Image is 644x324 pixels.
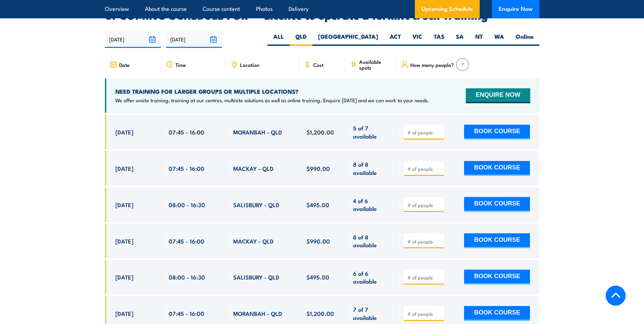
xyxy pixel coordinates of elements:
[115,237,133,245] span: [DATE]
[470,33,489,46] label: NT
[176,62,186,68] span: Time
[268,33,290,46] label: ALL
[466,88,530,103] button: ENQUIRE NOW
[359,59,391,70] span: Available spots
[233,309,282,317] span: MORANBAH - QLD
[464,161,530,176] button: BOOK COURSE
[169,309,204,317] span: 07:45 - 16:00
[307,309,334,317] span: $1,200.00
[169,164,204,172] span: 07:45 - 16:00
[464,125,530,140] button: BOOK COURSE
[115,88,429,95] h4: NEED TRAINING FOR LARGER GROUPS OR MULTIPLE LOCATIONS?
[169,201,205,209] span: 08:00 - 16:30
[407,202,441,209] input: # of people
[233,201,279,209] span: SALISBURY - QLD
[307,273,329,281] span: $495.00
[353,305,389,321] span: 7 of 7 available
[353,197,389,213] span: 4 of 6 available
[307,128,334,136] span: $1,200.00
[464,233,530,248] button: BOOK COURSE
[510,33,539,46] label: Online
[407,165,441,172] input: # of people
[407,33,428,46] label: VIC
[464,270,530,285] button: BOOK COURSE
[169,273,205,281] span: 08:00 - 16:30
[115,309,133,317] span: [DATE]
[105,31,161,48] input: From date
[115,273,133,281] span: [DATE]
[115,128,133,136] span: [DATE]
[407,310,441,317] input: # of people
[353,124,389,140] span: 5 of 7 available
[233,128,282,136] span: MORANBAH - QLD
[166,31,222,48] input: To date
[464,306,530,321] button: BOOK COURSE
[307,164,330,172] span: $990.00
[428,33,450,46] label: TAS
[105,10,539,20] h2: UPCOMING SCHEDULE FOR - "Licence to operate a forklift truck Training"
[410,62,454,68] span: How many people?
[313,62,324,68] span: Cost
[169,128,204,136] span: 07:45 - 16:00
[233,273,279,281] span: SALISBURY - QLD
[464,197,530,212] button: BOOK COURSE
[353,269,389,285] span: 6 of 6 available
[407,238,441,245] input: # of people
[233,164,274,172] span: MACKAY - QLD
[115,201,133,209] span: [DATE]
[312,33,384,46] label: [GEOGRAPHIC_DATA]
[407,129,441,136] input: # of people
[233,237,274,245] span: MACKAY - QLD
[489,33,510,46] label: WA
[119,62,130,68] span: Date
[115,97,429,104] p: We offer onsite training, training at our centres, multisite solutions as well as online training...
[353,160,389,176] span: 8 of 8 available
[307,201,329,209] span: $495.00
[115,164,133,172] span: [DATE]
[169,237,204,245] span: 07:45 - 16:00
[240,62,259,68] span: Location
[407,274,441,281] input: # of people
[307,237,330,245] span: $990.00
[384,33,407,46] label: ACT
[450,33,470,46] label: SA
[290,33,312,46] label: QLD
[353,233,389,249] span: 8 of 8 available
